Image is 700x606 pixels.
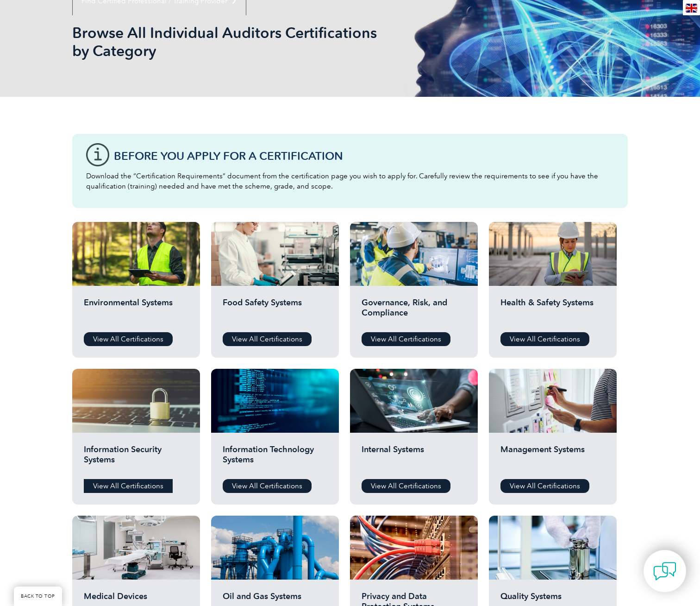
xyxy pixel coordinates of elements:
a: View All Certifications [84,332,173,346]
h3: Before You Apply For a Certification [114,150,614,162]
a: View All Certifications [362,332,450,346]
img: contact-chat.png [653,560,676,583]
h1: Browse All Individual Auditors Certifications by Category [72,24,428,60]
a: View All Certifications [500,479,589,493]
a: View All Certifications [362,479,450,493]
h2: Information Security Systems [84,444,188,472]
h2: Health & Safety Systems [500,297,605,325]
p: Download the “Certification Requirements” document from the certification page you wish to apply ... [86,171,614,191]
a: View All Certifications [223,479,312,493]
h2: Governance, Risk, and Compliance [362,297,466,325]
h2: Management Systems [500,444,605,472]
a: BACK TO TOP [14,587,62,606]
h2: Information Technology Systems [223,444,327,472]
h2: Food Safety Systems [223,297,327,325]
a: View All Certifications [500,332,589,346]
h2: Internal Systems [362,444,466,472]
h2: Environmental Systems [84,297,188,325]
img: en [686,4,697,13]
a: View All Certifications [223,332,312,346]
a: View All Certifications [84,479,173,493]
